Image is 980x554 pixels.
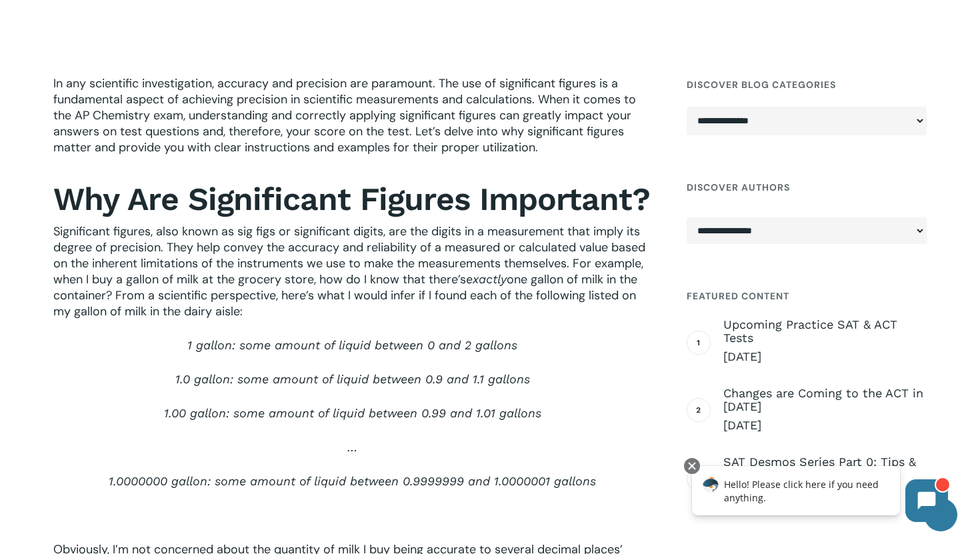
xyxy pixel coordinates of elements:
[53,223,645,287] span: Significant figures, also known as sig figs or significant digits, are the digits in a measuremen...
[723,318,927,365] a: Upcoming Practice SAT & ACT Tests [DATE]
[53,271,637,319] span: one gallon of milk in the container? From a scientific perspective, here’s what I would infer if ...
[175,372,530,386] span: 1.0 gallon: some amount of liquid between 0.9 and 1.1 gallons
[53,180,650,218] b: Why Are Significant Figures Important?
[187,338,517,352] span: 1 gallon: some amount of liquid between 0 and 2 gallons
[109,474,596,488] span: 1.0000000 gallon: some amount of liquid between 0.9999999 and 1.0000001 gallons
[687,284,927,308] h4: Featured Content
[723,417,927,433] span: [DATE]
[723,387,927,413] span: Changes are Coming to the ACT in [DATE]
[53,75,636,155] span: In any scientific investigation, accuracy and precision are paramount. The use of significant fig...
[347,440,357,454] span: …
[687,73,927,97] h4: Discover Blog Categories
[164,406,541,420] span: 1.00 gallon: some amount of liquid between 0.99 and 1.01 gallons
[678,455,961,535] iframe: Chatbot
[466,272,507,286] span: exactly
[723,318,927,345] span: Upcoming Practice SAT & ACT Tests
[723,349,927,365] span: [DATE]
[723,387,927,433] a: Changes are Coming to the ACT in [DATE] [DATE]
[687,175,927,199] h4: Discover Authors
